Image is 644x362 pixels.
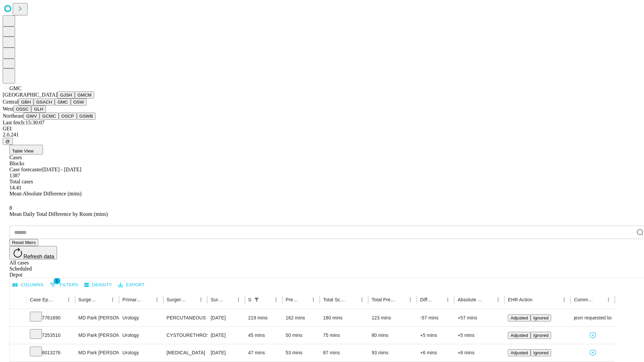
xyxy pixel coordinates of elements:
div: [MEDICAL_DATA] [167,344,204,361]
button: Table View [9,145,43,155]
span: [DATE] - [DATE] [42,167,81,172]
div: Predicted In Room Duration [286,297,299,302]
button: OSSC [13,106,32,113]
button: GLH [31,106,46,113]
button: Menu [406,295,415,304]
button: Sort [348,295,357,304]
div: +57 mins [458,309,501,326]
div: [DATE] [211,309,241,326]
span: Mean Absolute Difference (mins) [9,191,82,196]
div: 219 mins [248,309,279,326]
button: GSACH [34,99,55,106]
div: Absolute Difference [458,297,483,302]
button: Reset filters [9,239,38,246]
span: Adjusted [511,315,528,320]
button: Expand [13,347,23,359]
div: +6 mins [458,344,501,361]
button: Sort [484,295,493,304]
div: 162 mins [286,309,317,326]
button: Expand [13,330,23,342]
div: Comments [574,297,593,302]
button: Menu [64,295,73,304]
button: Menu [271,295,281,304]
span: 8 [9,205,12,211]
div: EHR Action [508,297,532,302]
button: Adjusted [508,314,531,321]
button: Menu [493,295,503,304]
span: Ignored [533,333,548,338]
span: Surgeon requested longer [565,309,621,326]
button: GMCM [75,92,94,99]
button: Sort [187,295,196,304]
button: Menu [234,295,243,304]
span: GMC [9,85,21,91]
button: Adjusted [508,332,531,339]
span: Mean Daily Total Difference by Room (mins) [9,211,108,217]
button: Menu [152,295,162,304]
span: 14.41 [9,185,21,190]
div: 8013276 [30,344,72,361]
div: 80 mins [372,327,414,344]
button: GJSH [57,92,75,99]
button: Sort [262,295,271,304]
button: Ignored [531,314,551,321]
button: @ [3,138,13,145]
span: Last fetch: 15:30:07 [3,120,45,125]
button: Menu [196,295,206,304]
div: Surgery Date [211,297,224,302]
button: Sort [594,295,604,304]
span: Adjusted [511,333,528,338]
button: Menu [357,295,367,304]
div: Difference [420,297,433,302]
div: 75 mins [323,327,365,344]
div: Scheduled In Room Duration [248,297,251,302]
button: Show filters [252,295,261,304]
button: Show filters [48,280,80,290]
div: 7253510 [30,327,72,344]
div: Urology [122,309,160,326]
button: Menu [108,295,117,304]
div: 2.0.241 [3,132,641,138]
div: 47 mins [248,344,279,361]
button: Adjusted [508,349,531,356]
button: GMC [55,99,70,106]
div: [DATE] [211,344,241,361]
div: Case Epic Id [30,297,54,302]
button: Menu [309,295,318,304]
div: +5 mins [458,327,501,344]
div: Surgery Name [167,297,186,302]
button: Ignored [531,332,551,339]
div: MD Park [PERSON_NAME] [78,344,116,361]
div: 180 mins [323,309,365,326]
span: West [3,106,13,112]
span: 1 [54,278,60,284]
span: Reset filters [12,240,36,245]
div: 7761690 [30,309,72,326]
span: Refresh data [23,254,54,259]
button: Menu [604,295,613,304]
span: 1387 [9,173,20,178]
div: 45 mins [248,327,279,344]
button: Sort [224,295,234,304]
button: GBH [18,99,34,106]
button: Sort [434,295,443,304]
button: Menu [443,295,452,304]
div: +5 mins [420,327,451,344]
div: CYSTOURETHROSCOPY WITH INSERTION URETERAL [MEDICAL_DATA] [167,327,204,344]
div: 50 mins [286,327,317,344]
span: [GEOGRAPHIC_DATA] [3,92,57,98]
div: Surgeon requested longer [574,309,611,326]
span: Case forecaster [9,167,42,172]
button: GSWB [77,113,96,120]
div: 123 mins [372,309,414,326]
div: PERCUTANEOUS NEPHROSTOLITHOTOMY OVER 2CM [167,309,204,326]
button: Sort [533,295,542,304]
div: 1 active filter [252,295,261,304]
div: MD Park [PERSON_NAME] [78,327,116,344]
div: Urology [122,327,160,344]
div: GEI [3,126,641,132]
div: MD Park [PERSON_NAME] [78,309,116,326]
button: Refresh data [9,246,57,259]
button: Sort [99,295,108,304]
span: Adjusted [511,350,528,355]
